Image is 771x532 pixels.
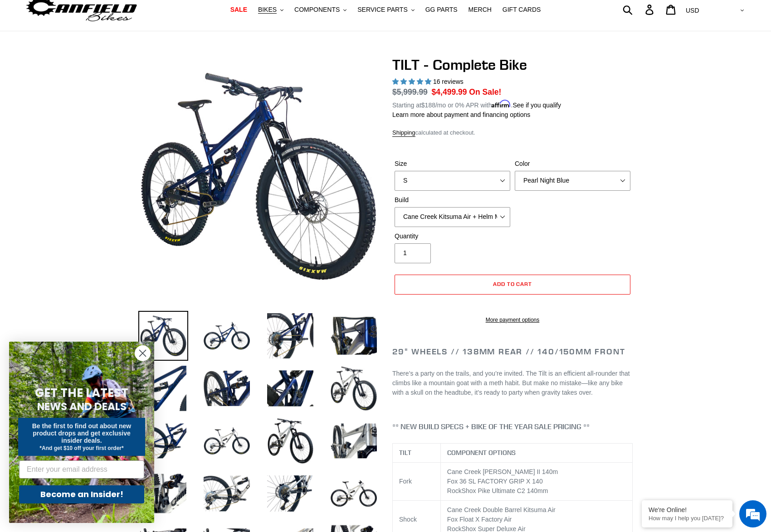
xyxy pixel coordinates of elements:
[230,6,247,14] span: SALE
[29,45,52,68] img: d_696896380_company_1647369064580_696896380
[395,232,510,241] label: Quantity
[265,416,315,466] img: Load image into Gallery viewer, TILT - Complete Bike
[392,78,433,85] span: 5.00 stars
[649,506,726,513] div: We're Online!
[512,102,561,109] a: See if you qualify - Learn more about Affirm Financing (opens in modal)
[393,444,441,463] th: TILT
[433,78,464,85] span: 16 reviews
[395,195,510,205] label: Build
[395,275,630,295] button: Add to cart
[353,4,419,16] button: SERVICE PARTS
[392,56,633,73] h1: TILT - Complete Bike
[61,51,166,63] div: Chat with us now
[10,50,24,63] div: Navigation go back
[492,100,511,108] span: Affirm
[357,6,407,14] span: SERVICE PARTS
[515,159,630,169] label: Color
[5,247,173,279] textarea: Type your message and hit 'Enter'
[32,422,132,444] span: Be the first to find out about new product drops and get exclusive insider deals.
[202,363,252,413] img: Load image into Gallery viewer, TILT - Complete Bike
[464,4,496,16] a: MERCH
[35,385,128,401] span: GET THE LATEST
[392,111,530,118] a: Learn more about payment and financing options
[265,363,315,413] img: Load image into Gallery viewer, TILT - Complete Bike
[392,128,633,137] div: calculated at checkout.
[392,87,428,97] s: $5,999.99
[329,469,379,518] img: Load image into Gallery viewer, TILT - Complete Bike
[265,311,315,361] img: Load image into Gallery viewer, TILT - Complete Bike
[329,311,379,361] img: Load image into Gallery viewer, TILT - Complete Bike
[498,4,546,16] a: GIFT CARDS
[493,281,532,287] span: Add to cart
[395,316,630,324] a: More payment options
[649,515,726,522] p: How may I help you today?
[440,444,632,463] th: COMPONENT OPTIONS
[138,311,188,361] img: Load image into Gallery viewer, TILT - Complete Bike
[202,311,252,361] img: Load image into Gallery viewer, TILT - Complete Bike
[392,347,633,357] h2: 29" Wheels // 138mm Rear // 140/150mm Front
[421,102,435,109] span: $188
[425,6,458,14] span: GG PARTS
[395,159,510,169] label: Size
[392,369,633,397] p: There’s a party on the trails, and you’re invited. The Tilt is an efficient all-rounder that clim...
[258,6,277,14] span: BIKES
[290,4,351,16] button: COMPONENTS
[329,416,379,466] img: Load image into Gallery viewer, TILT - Complete Bike
[37,399,127,414] span: NEWS AND DEALS
[294,6,340,14] span: COMPONENTS
[392,422,633,431] h4: ** NEW BUILD SPECS + BIKE OF THE YEAR SALE PRICING **
[138,363,188,413] img: Load image into Gallery viewer, TILT - Complete Bike
[432,87,467,97] span: $4,499.99
[138,416,188,466] img: Load image into Gallery viewer, TILT - Complete Bike
[469,86,501,98] span: On Sale!
[39,445,123,451] span: *And get $10 off your first order*
[421,4,462,16] a: GG PARTS
[19,460,144,479] input: Enter your email address
[393,463,441,501] td: Fork
[226,4,252,16] a: SALE
[329,363,379,413] img: Load image into Gallery viewer, TILT - Complete Bike
[392,129,415,137] a: Shipping
[503,6,541,14] span: GIFT CARDS
[19,485,144,503] button: Become an Insider!
[53,114,125,206] span: We're online!
[265,469,315,518] img: Load image into Gallery viewer, TILT - Complete Bike
[468,6,492,14] span: MERCH
[135,345,151,361] button: Close dialog
[440,463,632,501] td: Cane Creek [PERSON_NAME] II 140m Fox 36 SL FACTORY GRIP X 140 RockShox Pike Ultimate C2 140mm
[202,469,252,518] img: Load image into Gallery viewer, TILT - Complete Bike
[138,469,188,518] img: Load image into Gallery viewer, TILT - Complete Bike
[149,5,171,26] div: Minimize live chat window
[254,4,288,16] button: BIKES
[202,416,252,466] img: Load image into Gallery viewer, TILT - Complete Bike
[392,98,561,110] p: Starting at /mo or 0% APR with .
